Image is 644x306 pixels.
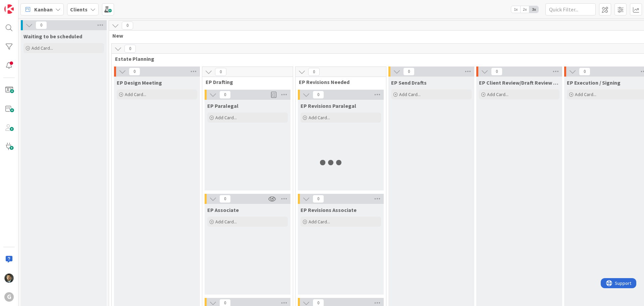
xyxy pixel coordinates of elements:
[215,68,226,76] span: 0
[301,102,356,109] span: EP Revisions Paralegal
[219,91,231,99] span: 0
[219,195,231,203] span: 0
[207,207,239,213] span: EP Associate
[207,102,238,109] span: EP Paralegal
[309,219,330,225] span: Add Card...
[567,79,621,86] span: EP Execution / Signing
[23,33,82,40] span: Waiting to be scheduled
[491,68,502,76] span: 0
[32,45,53,51] span: Add Card...
[4,4,14,14] img: Visit kanbanzone.com
[36,21,47,29] span: 0
[4,292,14,302] div: G
[4,273,14,283] img: CG
[34,5,53,13] span: Kanban
[122,21,133,30] span: 0
[70,6,88,13] b: Clients
[215,219,237,225] span: Add Card...
[545,3,596,15] input: Quick Filter...
[14,1,31,9] span: Support
[403,68,415,76] span: 0
[301,207,357,213] span: EP Revisions Associate
[529,6,538,13] span: 3x
[299,79,378,85] span: EP Revisions Needed
[313,195,324,203] span: 0
[487,91,508,97] span: Add Card...
[479,79,559,86] span: EP Client Review/Draft Review Meeting
[125,91,146,97] span: Add Card...
[124,45,136,53] span: 0
[313,91,324,99] span: 0
[215,115,237,121] span: Add Card...
[391,79,427,86] span: EP Send Drafts
[129,68,140,76] span: 0
[520,6,529,13] span: 2x
[117,79,162,86] span: EP Design Meeting
[308,68,320,76] span: 0
[206,79,284,85] span: EP Drafting
[511,6,520,13] span: 1x
[579,68,590,76] span: 0
[575,91,596,97] span: Add Card...
[309,115,330,121] span: Add Card...
[399,91,421,97] span: Add Card...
